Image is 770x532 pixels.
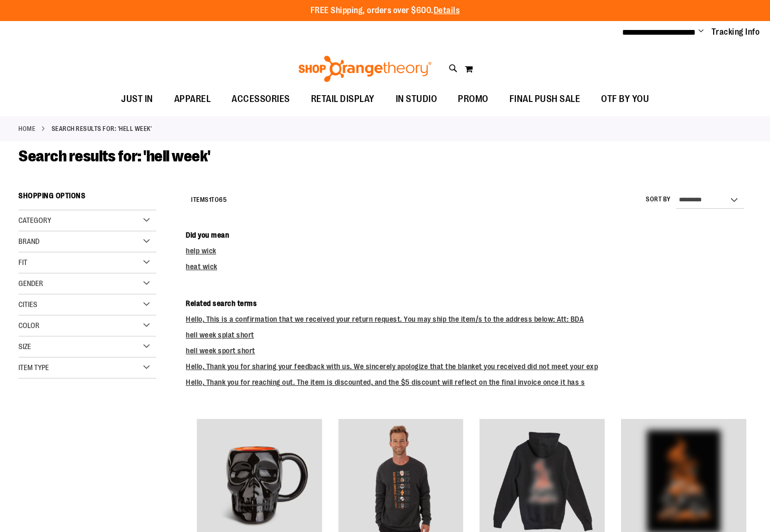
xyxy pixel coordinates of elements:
span: Gender [18,279,43,288]
a: hell week splat short [186,331,254,339]
p: FREE Shipping, orders over $600. [311,5,460,17]
a: help wick [186,247,216,255]
span: RETAIL DISPLAY [311,87,375,111]
label: Sort By [646,195,671,204]
span: Cities [18,300,37,309]
span: JUST IN [121,87,153,111]
a: Hello, This is a confirmation that we received your return request. You may ship the item/s to th... [186,315,584,323]
h2: Items to [191,192,227,208]
dt: Related search terms [186,298,752,309]
span: 1 [209,196,212,203]
button: Account menu [698,27,704,37]
span: Color [18,321,39,330]
span: 65 [219,196,227,203]
strong: Search results for: 'hell week' [52,124,152,134]
span: Size [18,342,31,351]
span: Item Type [18,363,49,372]
img: Shop Orangetheory [297,56,433,82]
span: Category [18,216,51,224]
span: Fit [18,258,27,267]
span: APPAREL [174,87,211,111]
a: Hello, Thank you for sharing your feedback with us. We sincerely apologize that the blanket you r... [186,362,598,371]
span: IN STUDIO [396,87,437,111]
a: hell week sport short [186,346,255,355]
a: Hello, Thank you for reaching out. The item is discounted, and the $5 discount will reflect on th... [186,378,585,386]
span: PROMO [458,87,488,111]
span: OTF BY YOU [601,87,649,111]
dt: Did you mean [186,230,752,240]
span: Brand [18,237,39,245]
strong: Shopping Options [18,187,156,210]
span: ACCESSORIES [232,87,290,111]
a: Home [18,124,35,134]
span: FINAL PUSH SALE [509,87,581,111]
span: Search results for: 'hell week' [18,147,211,165]
a: Details [434,6,460,15]
a: heat wick [186,262,217,271]
a: Tracking Info [712,26,760,38]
